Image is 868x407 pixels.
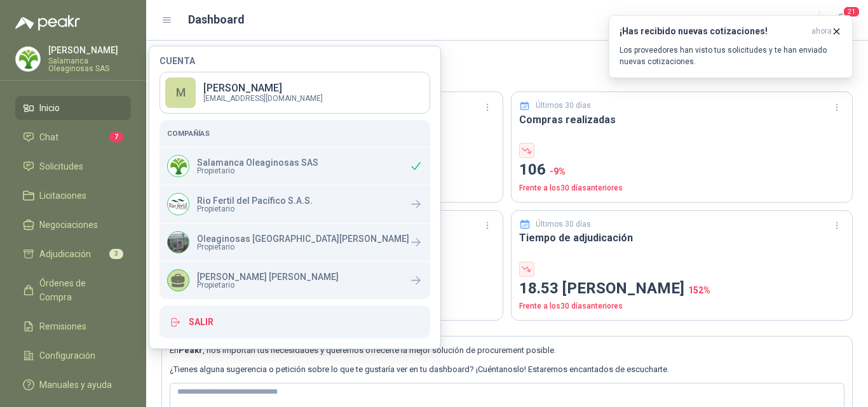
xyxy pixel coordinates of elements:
a: Company LogoOleaginosas [GEOGRAPHIC_DATA][PERSON_NAME]Propietario [159,224,430,261]
h5: Compañías [167,128,423,139]
span: Solicitudes [39,159,83,173]
h3: Compras realizadas [519,112,844,128]
img: Company Logo [168,232,189,253]
img: Company Logo [168,194,189,215]
span: Propietario [197,281,339,289]
a: Solicitudes [15,154,131,178]
span: 21 [843,6,860,18]
span: Propietario [197,167,318,175]
p: En , nos importan tus necesidades y queremos ofrecerte la mejor solución de procurement posible. [170,344,844,357]
a: Remisiones [15,314,131,338]
p: 106 [519,158,844,182]
p: Salamanca Oleaginosas SAS [48,57,131,72]
span: Manuales y ayuda [39,378,112,392]
a: Manuales y ayuda [15,373,131,397]
span: Adjudicación [39,247,91,261]
span: Inicio [39,101,60,115]
span: -9 % [550,166,566,177]
p: [EMAIL_ADDRESS][DOMAIN_NAME] [203,95,323,102]
p: Últimos 30 días [536,218,591,230]
button: ¡Has recibido nuevas cotizaciones!ahora Los proveedores han visto tus solicitudes y te han enviad... [609,15,853,78]
a: Negociaciones [15,213,131,237]
span: 152 % [688,285,710,295]
span: Chat [39,130,58,144]
p: [PERSON_NAME] [48,46,131,55]
h3: ¡Has recibido nuevas cotizaciones! [620,26,806,37]
div: M [165,77,196,108]
span: Órdenes de Compra [39,276,119,304]
span: 3 [109,249,123,259]
a: Órdenes de Compra [15,271,131,309]
p: Frente a los 30 días anteriores [519,182,844,194]
span: Configuración [39,349,95,363]
span: Licitaciones [39,189,86,203]
p: 18.53 [PERSON_NAME] [519,277,844,301]
span: Propietario [197,205,313,213]
h1: Dashboard [188,11,245,29]
span: ahora [811,26,832,37]
p: ¿Tienes alguna sugerencia o petición sobre lo que te gustaría ver en tu dashboard? ¡Cuéntanoslo! ... [170,363,844,376]
h4: Cuenta [159,57,430,65]
button: Salir [159,305,430,338]
p: [PERSON_NAME] [203,83,323,93]
span: 7 [109,132,123,142]
a: [PERSON_NAME] [PERSON_NAME]Propietario [159,262,430,299]
img: Company Logo [16,47,40,71]
a: Licitaciones [15,183,131,208]
b: Peakr [179,345,203,355]
h3: Bienvenido de nuevo [PERSON_NAME] [182,56,853,76]
a: Chat7 [15,125,131,149]
p: Salamanca Oleaginosas SAS [197,158,318,167]
div: Company LogoSalamanca Oleaginosas SASPropietario [159,147,430,185]
a: Configuración [15,344,131,368]
p: [PERSON_NAME] [PERSON_NAME] [197,272,339,281]
span: Propietario [197,243,409,251]
button: 21 [830,9,853,32]
p: Últimos 30 días [536,100,591,112]
h3: Tiempo de adjudicación [519,230,844,246]
a: Adjudicación3 [15,242,131,266]
span: Negociaciones [39,218,98,232]
img: Company Logo [168,156,189,177]
p: Los proveedores han visto tus solicitudes y te han enviado nuevas cotizaciones. [620,44,842,67]
a: M[PERSON_NAME] [EMAIL_ADDRESS][DOMAIN_NAME] [159,72,430,114]
img: Logo peakr [15,15,80,30]
p: Oleaginosas [GEOGRAPHIC_DATA][PERSON_NAME] [197,234,409,243]
span: Remisiones [39,319,86,333]
p: Rio Fertil del Pacífico S.A.S. [197,196,313,205]
a: Company LogoRio Fertil del Pacífico S.A.S.Propietario [159,185,430,223]
p: Frente a los 30 días anteriores [519,300,844,312]
a: Inicio [15,96,131,120]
